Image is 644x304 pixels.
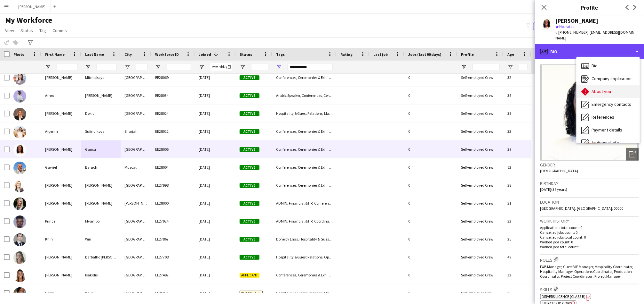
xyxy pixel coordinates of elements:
[155,64,161,70] button: Open Filter Menu
[576,85,640,98] div: About you
[81,284,121,302] div: Kaur
[240,111,259,116] span: Active
[404,105,457,122] div: 0
[457,176,504,194] div: Self-employed Crew
[195,176,236,194] div: [DATE]
[240,291,263,296] span: In progress
[13,0,51,13] button: [PERSON_NAME]
[41,140,81,158] div: [PERSON_NAME]
[240,129,259,134] span: Active
[404,230,457,248] div: 0
[540,225,639,230] p: Applications total count: 0
[41,69,81,86] div: [PERSON_NAME]
[13,52,24,57] span: Photo
[272,194,337,212] div: ADMIN, Financial & HR, Conferences, Ceremonies & Exhibitions, Consultants, Hospitality & Guest Re...
[81,87,121,104] div: [PERSON_NAME]
[41,266,81,284] div: [PERSON_NAME]
[576,98,640,111] div: Emergency contacts
[272,266,337,284] div: Conferences, Ceremonies & Exhibitions, Consultants, Coordinator, Film Production, Hospitality & G...
[195,69,236,86] div: [DATE]
[457,69,504,86] div: Self-employed Crew
[45,64,51,70] button: Open Filter Menu
[592,127,623,133] span: Payment details
[240,52,252,57] span: Status
[457,212,504,230] div: Self-employed Crew
[457,230,504,248] div: Self-employed Crew
[240,75,259,80] span: Active
[121,176,151,194] div: [GEOGRAPHIC_DATA]
[121,158,151,176] div: Muscat
[272,230,337,248] div: Done by Enas, Hospitality & Guest Relations
[121,284,151,302] div: [GEOGRAPHIC_DATA]
[504,140,531,158] div: 39
[3,26,17,35] a: View
[461,52,474,57] span: Profile
[533,22,565,30] button: Everyone5,843
[272,248,337,266] div: Hospitality & Guest Relations, Operations, To be Contacted By [PERSON_NAME]
[540,168,578,173] span: [DEMOGRAPHIC_DATA]
[404,158,457,176] div: 0
[504,122,531,140] div: 33
[121,122,151,140] div: Sharjah
[41,194,81,212] div: [PERSON_NAME]
[404,176,457,194] div: 0
[41,176,81,194] div: [PERSON_NAME]
[52,28,67,33] span: Comms
[195,122,236,140] div: [DATE]
[461,64,467,70] button: Open Filter Menu
[13,144,26,156] img: Annie Gansa
[592,63,598,69] span: Bio
[540,64,639,161] img: Crew avatar or photo
[81,105,121,122] div: Dokic
[592,114,615,120] span: References
[240,255,259,260] span: Active
[404,212,457,230] div: 0
[288,63,333,71] input: Tags Filter Input
[404,194,457,212] div: 0
[251,63,268,71] input: Status Filter Input
[41,284,81,302] div: Namy
[13,108,26,121] img: Jelena Dokic
[240,165,259,170] span: Active
[151,248,195,266] div: EE27708
[276,64,282,70] button: Open Filter Menu
[504,69,531,86] div: 32
[457,284,504,302] div: Self-employed Crew
[121,140,151,158] div: [GEOGRAPHIC_DATA]
[57,63,77,71] input: First Name Filter Input
[18,26,36,35] a: Status
[81,69,121,86] div: Mitnitskaya
[85,52,104,57] span: Last Name
[576,72,640,85] div: Company application
[13,162,26,174] img: Gavriel Baruch
[272,158,337,176] div: Conferences, Ceremonies & Exhibitions, Hospitality & Guest Relations, Manager, Operations, Projec...
[151,140,195,158] div: EE28005
[540,230,639,235] p: Cancelled jobs count: 0
[151,87,195,104] div: EE28034
[81,230,121,248] div: Win
[13,251,26,264] img: Mariana Barbalho da Cruz
[151,266,195,284] div: EE27492
[41,122,81,140] div: Aigerim
[81,248,121,266] div: Barbalho [PERSON_NAME]
[13,233,26,246] img: Khin Win
[85,64,91,70] button: Open Filter Menu
[373,52,388,57] span: Last job
[540,256,639,263] h3: Roles
[240,201,259,206] span: Active
[13,126,26,139] img: Aigerim Suiindikova
[404,122,457,140] div: 0
[457,87,504,104] div: Self-employed Crew
[41,105,81,122] div: [PERSON_NAME]
[121,105,151,122] div: [GEOGRAPHIC_DATA]
[592,76,632,81] span: Company application
[151,158,195,176] div: EE28004
[210,63,232,71] input: Joined Filter Input
[195,212,236,230] div: [DATE]
[195,105,236,122] div: [DATE]
[540,240,639,244] p: Worked jobs count: 0
[592,89,611,94] span: About you
[457,194,504,212] div: Self-employed Crew
[121,212,151,230] div: [GEOGRAPHIC_DATA]
[504,158,531,176] div: 62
